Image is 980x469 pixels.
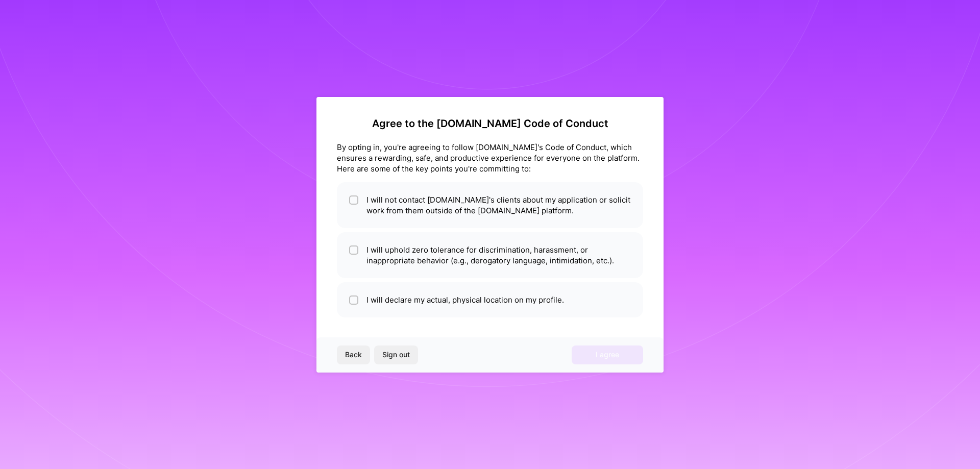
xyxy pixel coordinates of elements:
[374,345,418,364] button: Sign out
[337,142,643,174] div: By opting in, you're agreeing to follow [DOMAIN_NAME]'s Code of Conduct, which ensures a rewardin...
[337,182,643,228] li: I will not contact [DOMAIN_NAME]'s clients about my application or solicit work from them outside...
[337,282,643,317] li: I will declare my actual, physical location on my profile.
[337,117,643,130] h2: Agree to the [DOMAIN_NAME] Code of Conduct
[382,350,410,360] span: Sign out
[345,350,362,360] span: Back
[337,232,643,278] li: I will uphold zero tolerance for discrimination, harassment, or inappropriate behavior (e.g., der...
[337,345,370,364] button: Back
